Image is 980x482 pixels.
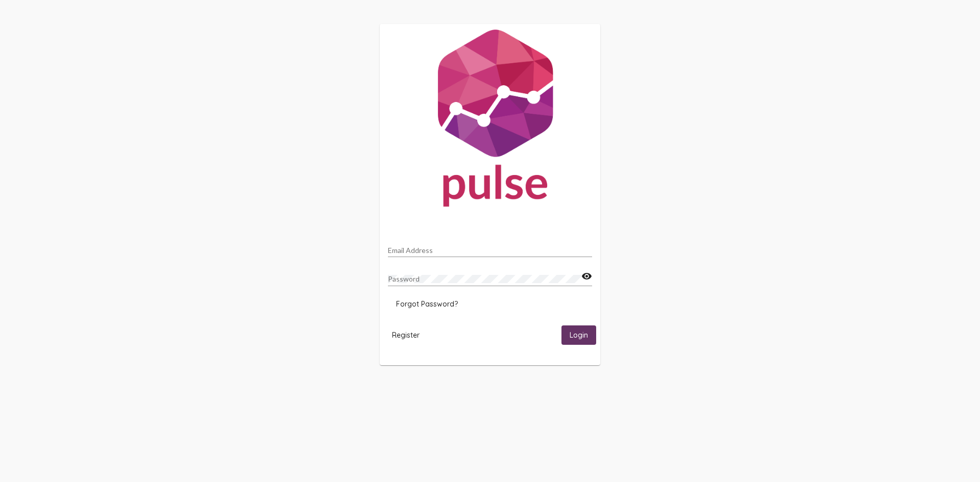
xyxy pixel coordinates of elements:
button: Forgot Password? [388,295,466,313]
span: Forgot Password? [396,299,458,309]
img: Pulse For Good Logo [380,24,600,217]
button: Register [384,325,428,344]
span: Register [392,331,420,340]
mat-icon: visibility [581,270,592,283]
span: Login [570,331,588,340]
button: Login [561,325,596,344]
